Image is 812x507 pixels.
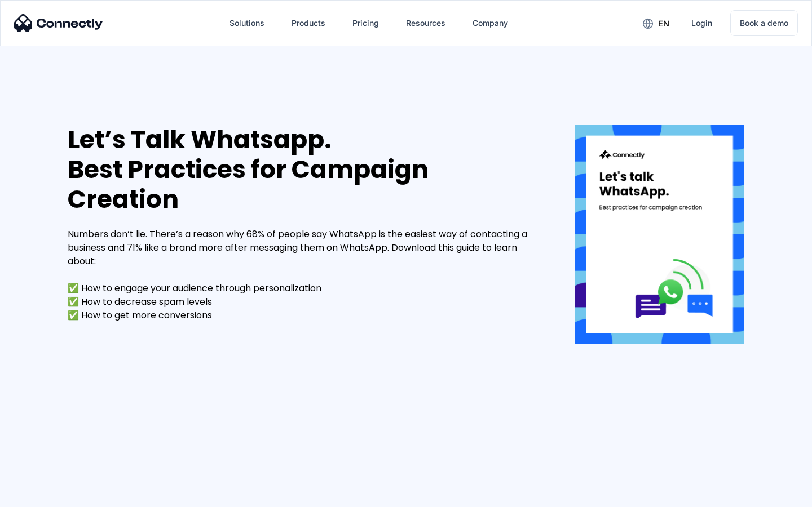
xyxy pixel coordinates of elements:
div: Solutions [220,10,273,37]
div: en [634,15,678,32]
div: Numbers don’t lie. There’s a reason why 68% of people say WhatsApp is the easiest way of contacti... [68,228,541,322]
a: Pricing [343,10,388,37]
div: en [658,16,669,32]
div: Let’s Talk Whatsapp. Best Practices for Campaign Creation [68,125,541,214]
img: Connectly Logo [14,14,103,32]
div: Resources [406,15,445,31]
div: Products [292,15,325,31]
a: Login [682,10,721,37]
aside: Language selected: English [11,487,68,503]
div: Pricing [352,15,379,31]
div: Login [691,15,712,31]
div: Resources [397,10,454,37]
div: Products [283,10,334,37]
div: Company [464,10,517,37]
a: Book a demo [730,10,798,36]
ul: Language list [23,487,68,503]
div: Solutions [230,15,264,31]
div: Company [473,15,508,31]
